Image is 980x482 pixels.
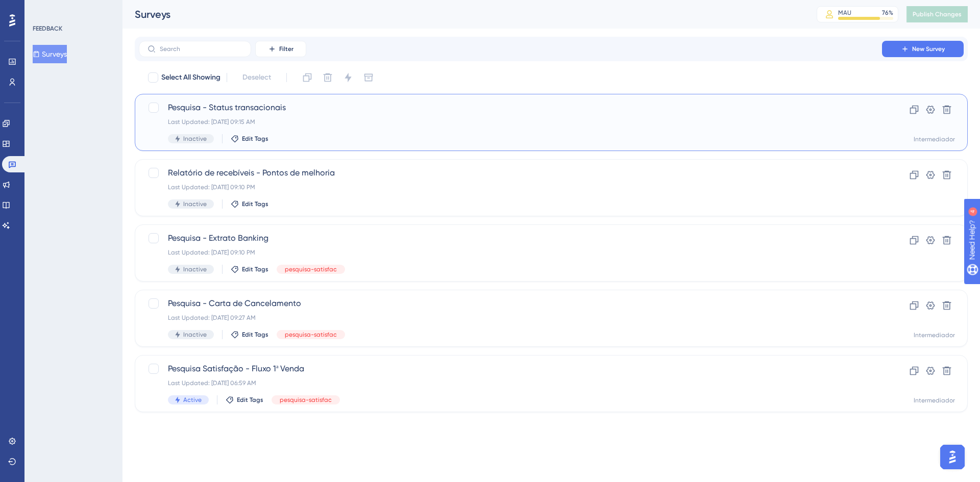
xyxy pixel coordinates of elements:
span: Relatório de recebíveis - Pontos de melhoria [168,167,853,179]
div: Intermediador [914,135,955,143]
span: pesquisa-satisfac [280,396,332,404]
div: Last Updated: [DATE] 09:10 PM [168,183,853,191]
div: 76 % [882,9,893,17]
button: Edit Tags [231,265,268,273]
div: Last Updated: [DATE] 09:10 PM [168,248,853,257]
span: Edit Tags [242,200,268,208]
div: Last Updated: [DATE] 09:27 AM [168,314,853,322]
span: Need Help? [24,3,64,15]
span: New Survey [912,45,945,53]
button: Publish Changes [906,6,968,22]
span: Filter [279,45,293,53]
div: 4 [71,5,74,13]
button: Edit Tags [231,200,268,208]
button: New Survey [882,41,964,57]
div: Intermediador [914,396,955,404]
button: Surveys [33,45,67,63]
button: Edit Tags [231,135,268,143]
button: Edit Tags [231,331,268,339]
span: Edit Tags [242,265,268,273]
span: pesquisa-satisfac [285,331,337,339]
span: Edit Tags [242,135,268,143]
div: Intermediador [914,331,955,339]
div: Surveys [135,7,791,21]
span: Pesquisa - Carta de Cancelamento [168,297,853,310]
div: FEEDBACK [33,24,62,33]
span: Active [183,396,202,404]
span: Inactive [183,135,207,143]
span: Inactive [183,265,207,273]
button: Filter [255,41,306,57]
span: pesquisa-satisfac [285,265,337,273]
button: Deselect [233,68,280,87]
iframe: UserGuiding AI Assistant Launcher [937,442,968,472]
span: Edit Tags [242,331,268,339]
div: Last Updated: [DATE] 09:15 AM [168,118,853,126]
input: Search [160,45,242,53]
span: Publish Changes [913,10,962,18]
div: MAU [838,9,851,17]
button: Edit Tags [226,396,263,404]
span: Pesquisa - Extrato Banking [168,232,853,244]
span: Deselect [242,71,271,84]
span: Inactive [183,331,207,339]
span: Pesquisa - Status transacionais [168,102,853,114]
span: Pesquisa Satisfação - Fluxo 1ª Venda [168,363,853,375]
span: Edit Tags [237,396,263,404]
div: Last Updated: [DATE] 06:59 AM [168,379,853,387]
span: Inactive [183,200,207,208]
span: Select All Showing [161,71,220,84]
